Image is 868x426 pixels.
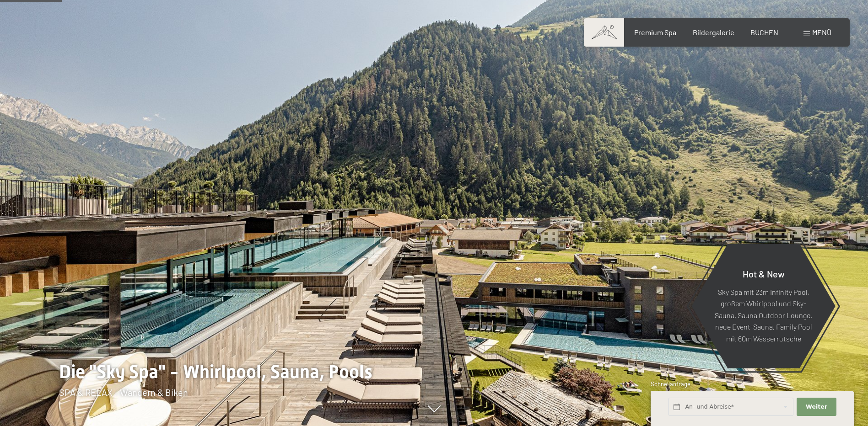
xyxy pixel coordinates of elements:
button: Weiter [797,398,836,416]
a: Premium Spa [634,28,676,37]
span: Hot & New [743,268,785,279]
span: Menü [812,28,831,37]
p: Sky Spa mit 23m Infinity Pool, großem Whirlpool und Sky-Sauna, Sauna Outdoor Lounge, neue Event-S... [714,286,813,344]
a: BUCHEN [750,28,778,37]
a: Hot & New Sky Spa mit 23m Infinity Pool, großem Whirlpool und Sky-Sauna, Sauna Outdoor Lounge, ne... [691,243,836,369]
span: Schnellanfrage [651,380,690,388]
a: Bildergalerie [693,28,734,37]
span: Weiter [806,403,827,411]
